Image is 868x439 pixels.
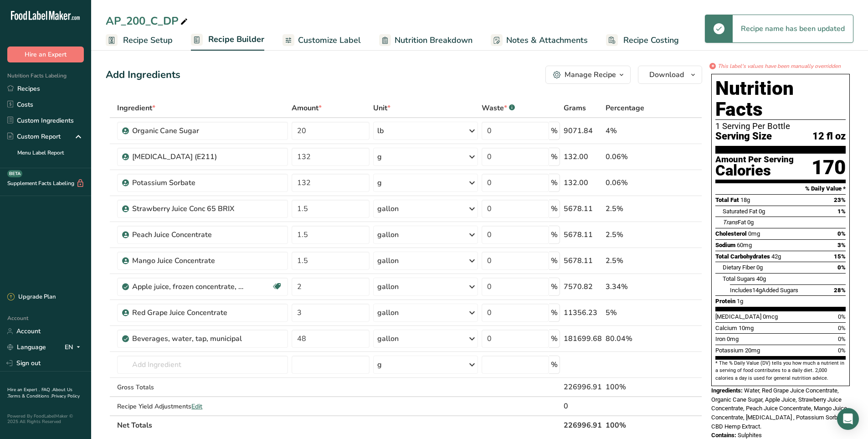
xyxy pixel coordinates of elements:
span: 12 fl oz [812,131,846,142]
span: 3% [837,242,846,248]
span: Iron [715,336,725,342]
div: Waste [482,103,515,114]
div: Add Ingredients [106,67,180,83]
span: Total Fat [715,196,739,203]
input: Add Ingredient [117,356,288,374]
span: Water, Red Grape Juice Concentrate, Organic Cane Sugar, Apple Juice, Strawberry Juice Concentrate... [711,387,847,430]
span: Total Sugars [723,275,755,282]
div: 11356.23 [564,307,602,318]
span: Saturated Fat [723,208,757,215]
div: gallon [377,281,399,292]
a: Privacy Policy [51,393,80,399]
div: Amount Per Serving [715,155,794,164]
div: Mango Juice Concentrate [132,255,246,266]
span: 15% [834,253,846,260]
a: Language [7,339,46,355]
span: Recipe Costing [623,34,679,46]
div: 2.5% [606,203,659,214]
div: 226996.91 [564,382,602,393]
div: 5678.11 [564,229,602,240]
div: AP_200_C_DP [106,13,190,29]
a: Nutrition Breakdown [379,30,473,51]
span: Percentage [606,103,644,114]
section: * The % Daily Value (DV) tells you how much a nutrient in a serving of food contributes to a dail... [715,360,846,382]
a: About Us . [7,387,72,399]
span: Amount [292,103,322,114]
div: Beverages, water, tap, municipal [132,333,246,344]
th: Net Totals [115,415,561,434]
span: Ingredient [117,103,155,114]
div: Peach Juice Concentrate [132,229,246,240]
a: FAQ . [41,387,52,393]
span: Unit [373,103,390,114]
div: 100% [606,382,659,393]
span: Dietary Fiber [723,264,755,271]
span: Sodium [715,242,735,248]
span: 28% [834,287,846,294]
span: 14g [752,287,762,294]
div: Apple juice, frozen concentrate, unsweetened, diluted with 3 volume water without added [MEDICAL_... [132,281,246,292]
span: Grams [564,103,586,114]
span: 0% [837,230,846,237]
span: Customize Label [298,34,361,46]
span: 0g [759,208,765,215]
h1: Nutrition Facts [715,78,846,120]
div: 2.5% [606,229,659,240]
span: 0% [838,347,846,354]
a: Recipe Builder [191,29,264,51]
div: 170 [812,155,846,180]
span: Includes Added Sugars [730,287,798,294]
div: Custom Report [7,132,61,141]
span: 40g [756,275,766,282]
div: Strawberry Juice Conc 65 BRIX [132,203,246,214]
div: 5678.11 [564,203,602,214]
a: Recipe Costing [606,30,679,51]
span: 0mg [727,336,739,342]
button: Hire an Expert [7,46,84,62]
span: 60mg [737,242,752,248]
a: Notes & Attachments [491,30,588,51]
span: 0% [838,313,846,320]
div: g [377,359,382,370]
span: 10mg [739,325,754,331]
div: BETA [7,170,22,177]
div: gallon [377,229,399,240]
div: 0.06% [606,151,659,162]
span: 1% [837,208,846,215]
span: Calcium [715,325,737,331]
div: 1 Serving Per Bottle [715,122,846,131]
span: 1g [737,298,743,305]
span: 0% [838,325,846,331]
div: EN [65,342,84,353]
span: 0g [756,264,763,271]
span: Potassium [715,347,744,354]
div: Powered By FoodLabelMaker © 2025 All Rights Reserved [7,413,84,424]
span: 18g [740,196,750,203]
div: 3.34% [606,281,659,292]
div: 7570.82 [564,281,602,292]
span: Protein [715,298,735,305]
span: Download [649,69,684,80]
div: 0 [564,401,602,412]
span: Recipe Setup [123,34,173,46]
span: Sulphites [738,432,762,439]
div: 132.00 [564,151,602,162]
button: Manage Recipe [545,66,631,84]
div: gallon [377,203,399,214]
span: 0% [838,336,846,342]
span: 0g [747,219,754,226]
button: Download [638,66,702,84]
div: Open Intercom Messenger [837,408,859,430]
div: gallon [377,255,399,266]
span: Recipe Builder [208,33,264,46]
span: [MEDICAL_DATA] [715,313,761,320]
section: % Daily Value * [715,183,846,194]
div: 80.04% [606,333,659,344]
div: 2.5% [606,255,659,266]
div: 132.00 [564,177,602,188]
div: gallon [377,333,399,344]
span: Edit [191,402,202,411]
span: Ingredients: [711,387,743,394]
span: Notes & Attachments [506,34,588,46]
div: Calories [715,164,794,177]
